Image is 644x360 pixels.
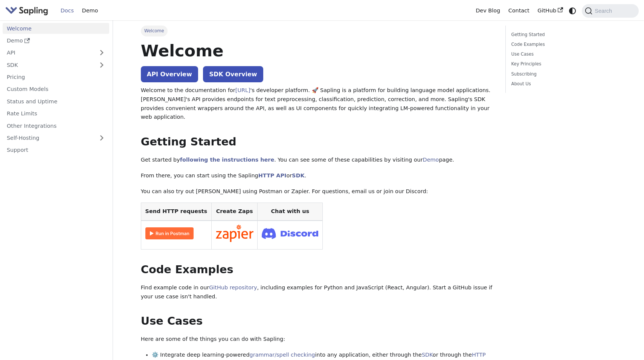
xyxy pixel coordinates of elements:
[235,87,250,93] a: [URL]
[5,5,48,16] img: Sapling.ai
[422,352,433,358] a: SDK
[3,145,109,156] a: Support
[141,135,495,149] h2: Getting Started
[141,203,211,221] th: Send HTTP requests
[592,8,617,14] span: Search
[3,108,109,119] a: Rate Limits
[203,66,263,82] a: SDK Overview
[262,226,318,241] img: Join Discord
[3,133,109,144] a: Self-Hosting
[141,171,495,180] p: From there, you can start using the Sapling or .
[250,352,315,358] a: grammar/spell checking
[258,172,287,178] a: HTTP API
[511,51,613,58] a: Use Cases
[423,157,439,163] a: Demo
[94,47,109,58] button: Expand sidebar category 'API'
[3,59,94,70] a: SDK
[141,263,495,277] h2: Code Examples
[504,5,534,17] a: Contact
[567,5,578,16] button: Switch between dark and light mode (currently system mode)
[582,4,638,18] button: Search (Command+K)
[258,203,323,221] th: Chat with us
[141,283,495,301] p: Find example code in our , including examples for Python and JavaScript (React, Angular). Start a...
[141,156,495,165] p: Get started by . You can see some of these capabilities by visiting our page.
[533,5,567,17] a: GitHub
[141,187,495,196] p: You can also try out [PERSON_NAME] using Postman or Zapier. For questions, email us or join our D...
[180,157,274,163] a: following the instructions here
[78,5,102,17] a: Demo
[216,225,253,242] img: Connect in Zapier
[3,23,109,34] a: Welcome
[3,72,109,83] a: Pricing
[141,41,495,61] h1: Welcome
[145,227,194,239] img: Run in Postman
[141,86,495,122] p: Welcome to the documentation for 's developer platform. 🚀 Sapling is a platform for building lang...
[472,5,504,17] a: Dev Blog
[94,59,109,70] button: Expand sidebar category 'SDK'
[141,315,495,328] h2: Use Cases
[56,5,78,17] a: Docs
[3,84,109,95] a: Custom Models
[141,335,495,344] p: Here are some of the things you can do with Sapling:
[209,284,257,290] a: GitHub repository
[211,203,258,221] th: Create Zaps
[511,31,613,38] a: Getting Started
[3,35,109,46] a: Demo
[3,120,109,131] a: Other Integrations
[141,26,495,36] nav: Breadcrumbs
[511,61,613,68] a: Key Principles
[3,96,109,107] a: Status and Uptime
[292,172,304,178] a: SDK
[141,66,198,82] a: API Overview
[3,47,94,58] a: API
[141,26,168,36] span: Welcome
[511,41,613,48] a: Code Examples
[511,71,613,78] a: Subscribing
[511,80,613,88] a: About Us
[5,5,51,16] a: Sapling.aiSapling.ai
